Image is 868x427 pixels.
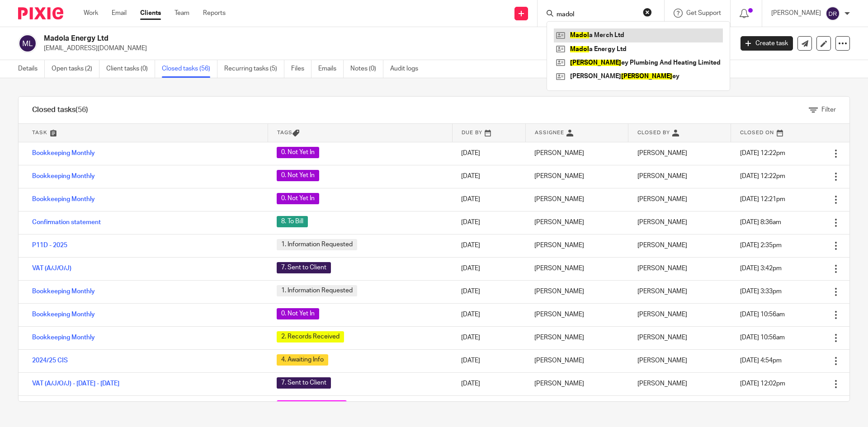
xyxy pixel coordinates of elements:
a: Emails [318,60,344,78]
td: [PERSON_NAME] [525,395,628,418]
td: [PERSON_NAME] [525,326,628,349]
a: Closed tasks (56) [162,60,217,78]
span: [DATE] 12:02pm [740,380,785,387]
a: Bookkeeping Monthly [32,334,95,341]
td: [DATE] [452,395,525,418]
span: [DATE] 12:22pm [740,173,785,179]
span: 0. Not Yet In [277,308,319,319]
td: [PERSON_NAME] [525,165,628,188]
span: [PERSON_NAME] [637,334,687,341]
a: VAT (A/J/O/J) [32,265,71,272]
th: Tags [268,124,452,142]
td: [PERSON_NAME] [525,372,628,395]
span: [PERSON_NAME] [637,196,687,202]
span: [DATE] 10:56am [740,334,785,341]
a: Work [84,9,98,18]
span: (56) [75,106,88,113]
span: 0. Not Yet In [277,147,319,158]
span: [PERSON_NAME] [637,150,687,156]
a: Open tasks (2) [52,60,99,78]
img: svg%3E [18,34,37,53]
span: 0. Not Yet In [277,193,319,204]
a: P11D - 2025 [32,242,67,249]
td: [DATE] [452,280,525,303]
span: 0. Not Yet In [277,170,319,181]
span: [PERSON_NAME] [637,242,687,249]
span: [DATE] 10:56am [740,311,785,318]
h2: Madola Energy Ltd [44,34,590,43]
td: [DATE] [452,372,525,395]
img: Pixie [18,7,63,19]
span: [PERSON_NAME] [637,311,687,318]
a: Recurring tasks (5) [224,60,284,78]
a: Bookkeeping Monthly [32,196,95,202]
span: [DATE] 12:22pm [740,150,785,156]
a: Bookkeeping Monthly [32,311,95,318]
td: [PERSON_NAME] [525,234,628,257]
span: 8. To Bill [277,216,308,227]
p: [EMAIL_ADDRESS][DOMAIN_NAME] [44,44,727,53]
td: [DATE] [452,211,525,234]
td: [PERSON_NAME] [525,142,628,165]
td: [PERSON_NAME] [525,303,628,326]
td: [DATE] [452,188,525,211]
span: Filter [821,107,836,113]
span: 1. Information Requested [277,285,357,296]
span: [DATE] 2:35pm [740,242,782,249]
td: [PERSON_NAME] [525,188,628,211]
td: [DATE] [452,234,525,257]
td: [PERSON_NAME] [525,280,628,303]
td: [DATE] [452,349,525,372]
span: 7. Sent to Client [277,377,331,389]
span: [PERSON_NAME] [637,219,687,225]
span: Year end adjustments [277,400,347,412]
span: [DATE] 4:54pm [740,357,782,364]
a: Client tasks (0) [106,60,155,78]
span: [DATE] 3:42pm [740,265,782,272]
td: [DATE] [452,165,525,188]
button: Clear [643,8,652,17]
a: Confirmation statement [32,219,101,225]
a: Create task [741,36,793,51]
img: svg%3E [826,6,840,21]
td: [DATE] [452,257,525,280]
h1: Closed tasks [32,105,88,115]
a: 2024/25 CIS [32,357,68,364]
span: Get Support [686,10,721,16]
span: [DATE] 8:36am [740,219,781,225]
span: [PERSON_NAME] [637,380,687,387]
span: 1. Information Requested [277,239,357,250]
a: Bookkeeping Monthly [32,288,95,295]
td: [PERSON_NAME] [525,211,628,234]
a: Team [175,9,189,18]
a: Notes (0) [350,60,383,78]
a: VAT (A/J/O/J) - [DATE] - [DATE] [32,380,119,387]
input: Search [556,11,637,19]
span: [DATE] 3:33pm [740,288,782,295]
a: Bookkeeping Monthly [32,150,95,156]
a: Clients [140,9,161,18]
span: 7. Sent to Client [277,262,331,273]
td: [DATE] [452,326,525,349]
span: [PERSON_NAME] [637,265,687,272]
p: [PERSON_NAME] [771,9,821,18]
span: 2. Records Received [277,331,344,343]
span: [PERSON_NAME] [637,357,687,364]
a: Details [18,60,45,78]
span: [PERSON_NAME] [637,173,687,179]
span: [PERSON_NAME] [637,288,687,295]
a: Bookkeeping Monthly [32,173,95,179]
a: Files [291,60,311,78]
span: 4. Awaiting Info [277,354,328,366]
td: [PERSON_NAME] [525,349,628,372]
a: Reports [203,9,226,18]
span: [DATE] 12:21pm [740,196,785,202]
a: Audit logs [390,60,425,78]
a: Email [112,9,127,18]
td: [DATE] [452,303,525,326]
td: [DATE] [452,142,525,165]
td: [PERSON_NAME] [525,257,628,280]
